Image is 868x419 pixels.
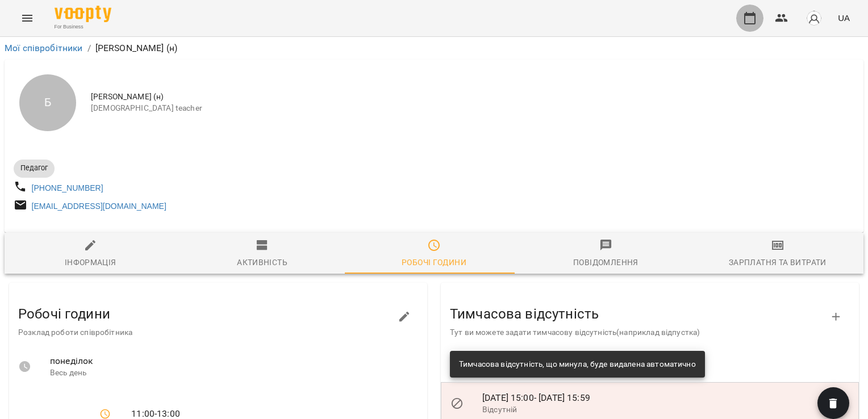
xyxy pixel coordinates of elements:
p: Розклад роботи співробітника [18,327,400,338]
div: Зарплатня та Витрати [729,255,827,269]
span: [PERSON_NAME] (н) [91,91,854,103]
a: [EMAIL_ADDRESS][DOMAIN_NAME] [32,202,166,211]
button: Menu [14,5,41,32]
span: [DATE] 15:00 - [DATE] 15:59 [482,392,590,403]
p: Тут ви можете задати тимчасову відсутність(наприклад відпустка) [450,327,832,338]
p: [PERSON_NAME] (н) [95,41,178,55]
button: UA [833,7,854,28]
nav: breadcrumb [5,41,863,55]
span: For Business [55,23,111,31]
img: Voopty Logo [55,6,111,22]
a: [PHONE_NUMBER] [32,183,103,192]
div: Робочі години [402,255,466,269]
div: Повідомлення [573,255,639,269]
li: / [87,41,91,55]
div: Інформація [65,255,116,269]
h3: Тимчасова відсутність [450,307,832,321]
div: Б [19,74,76,131]
img: avatar_s.png [806,10,822,26]
span: [DEMOGRAPHIC_DATA] teacher [91,103,854,114]
div: Активність [237,255,287,269]
p: Відсутній [482,404,817,416]
span: понеділок [50,354,418,368]
p: Весь день [50,367,418,379]
span: UA [838,12,850,24]
span: Педагог [14,163,55,173]
a: Мої співробітники [5,43,83,53]
h3: Робочі години [18,307,400,321]
div: Тимчасова відсутність, що минула, буде видалена автоматично [459,354,696,375]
